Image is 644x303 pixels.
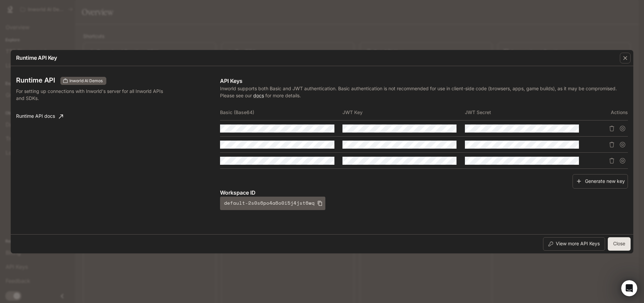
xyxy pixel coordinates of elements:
[617,155,628,166] button: Suspend API key
[13,110,66,123] a: Runtime API docs
[621,280,637,296] iframe: Intercom live chat
[16,77,55,84] h3: Runtime API
[253,93,264,98] a: docs
[220,77,628,85] p: API Keys
[220,197,325,210] button: default-2s0s6po4a6o0i5j4jst6wq
[60,77,106,85] div: These keys will apply to your current workspace only
[220,85,628,99] p: Inworld supports both Basic and JWT authentication. Basic authentication is not recommended for u...
[587,104,628,120] th: Actions
[16,54,57,62] p: Runtime API Key
[465,104,587,120] th: JWT Secret
[617,139,628,150] button: Suspend API key
[606,155,617,166] button: Delete API key
[606,139,617,150] button: Delete API key
[220,104,342,120] th: Basic (Base64)
[543,237,605,251] button: View more API Keys
[573,174,628,189] button: Generate new key
[606,123,617,134] button: Delete API key
[220,189,628,197] p: Workspace ID
[16,88,165,102] p: For setting up connections with Inworld's server for all Inworld APIs and SDKs.
[342,104,465,120] th: JWT Key
[608,237,631,251] button: Close
[67,78,105,84] span: Inworld AI Demos
[617,123,628,134] button: Suspend API key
